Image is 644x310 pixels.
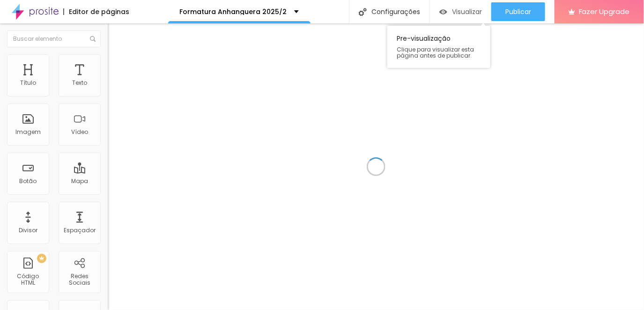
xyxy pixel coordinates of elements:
span: Clique para visualizar esta página antes de publicar. [397,46,481,59]
div: Código HTML [9,273,46,287]
div: Redes Sociais [61,273,98,287]
img: Icone [90,36,96,42]
div: Editor de páginas [63,8,129,15]
span: Visualizar [452,8,482,15]
input: Buscar elemento [7,30,101,47]
img: Icone [359,8,367,16]
button: Visualizar [430,2,491,21]
p: Formatura Anhanguera 2025/2 [180,8,287,15]
div: Vídeo [71,129,88,135]
div: Título [20,80,36,86]
div: Divisor [19,227,37,234]
div: Imagem [15,129,41,135]
button: Publicar [491,2,545,21]
span: Publicar [505,8,531,15]
div: Mapa [71,178,88,185]
span: Fazer Upgrade [579,7,630,15]
div: Espaçador [64,227,96,234]
div: Botão [20,178,37,185]
img: view-1.svg [439,8,447,16]
div: Pre-visualização [387,26,490,68]
div: Texto [72,80,87,86]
